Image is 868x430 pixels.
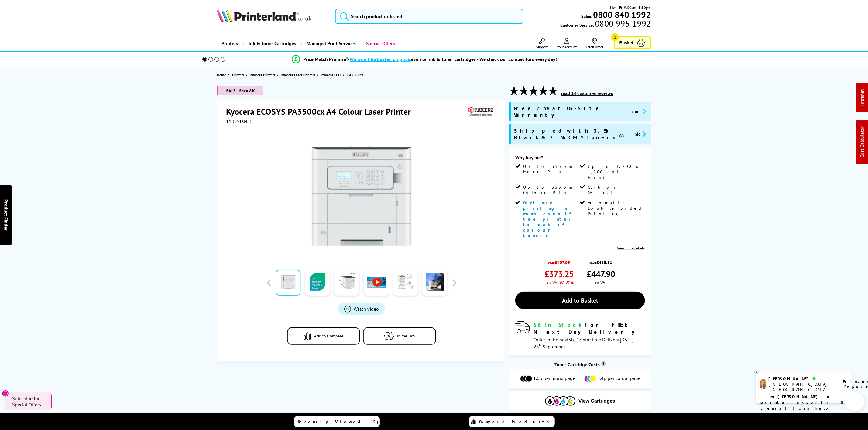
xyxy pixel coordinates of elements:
a: Track Order [586,38,603,49]
b: 0800 840 1992 [593,9,651,20]
a: Special Offers [360,36,400,51]
span: Automatic Double Sided Printing [588,200,644,216]
a: Compare Products [469,416,555,427]
span: Sales: [582,13,592,19]
a: Printers [232,72,246,78]
span: SALE - Save 8% [217,86,263,95]
a: Your Account [557,38,577,49]
button: Add to Compare [287,327,360,345]
div: [PERSON_NAME] [769,376,835,381]
span: Subscribe for Special Offers [12,395,46,408]
span: Recently Viewed (5) [298,419,379,425]
button: promo-description [632,130,648,137]
span: Basket [619,39,633,47]
span: Up to 35ppm Mono Print [523,164,579,174]
div: [GEOGRAPHIC_DATA], [GEOGRAPHIC_DATA] [769,381,835,392]
span: Up to 1,200 x 1,200 dpi Print [588,164,644,180]
span: Up to 35ppm Colour Print [523,185,579,195]
span: £373.25 [544,268,574,279]
span: Free 2 Year On-Site Warranty [514,105,626,118]
div: - even on ink & toner cartridges - We check our competitors every day! [348,56,557,62]
span: 1.0p per mono page [533,375,575,382]
span: Printers [232,72,244,78]
span: Kyocera ECOSYS PA3500cx [321,72,363,78]
span: Order in the next for Free Delivery [DATE] 23 September! [533,337,634,350]
a: Managed Print Services [301,36,360,51]
span: 1 [611,33,619,41]
span: 0800 995 1992 [594,21,651,26]
img: amy-livechat.png [760,379,766,390]
img: Printerland Logo [217,9,312,22]
span: In the Box [397,334,415,338]
h1: Kyocera ECOSYS PA3500cx A4 Colour Laser Printer [226,106,417,117]
a: Add to Basket [515,292,645,309]
span: 56 In Stock [533,321,585,328]
div: modal_delivery [515,321,645,349]
span: was [587,256,615,265]
span: Watch video [354,306,379,312]
b: I'm [PERSON_NAME], a printer expert [760,394,831,405]
button: read 14 customer reviews [559,91,615,96]
button: promo-description [629,108,648,115]
a: Kyocera ECOSYS PA3500cx [321,72,365,78]
a: 0800 840 1992 [592,12,651,18]
span: was [544,256,574,265]
a: Cost Calculator [859,127,865,158]
a: Support [536,38,548,49]
a: Basket 1 [614,36,651,49]
span: Price Match Promise* [303,56,348,62]
span: Kyocera Laser Printers [281,72,315,78]
a: Recently Viewed (5) [294,416,380,427]
input: Search product or brand [335,9,523,24]
span: Your Account [557,45,577,49]
a: Kyocera Printers [250,72,277,78]
span: Carbon Neutral [588,185,644,195]
li: modal_Promise [194,54,655,65]
sup: rd [539,342,543,348]
img: user-headset-light.svg [849,396,861,408]
div: Toner Cartridge Costs [509,361,651,367]
span: 5.4p per colour page [597,375,640,382]
a: Home [217,72,228,78]
span: Shipped with 3.5k Black & 2.5k CMY Toners [514,127,629,141]
strike: £488.51 [596,259,612,265]
button: In the Box [363,327,436,345]
button: View Cartridges [514,396,646,406]
span: Support [536,45,548,49]
a: Intranet [859,90,865,106]
span: 5h, 47m [568,337,585,343]
span: inc VAT [594,279,607,286]
span: Mon - Fri 9:00am - 5:30pm [610,5,651,10]
a: Ink & Toner Cartridges [243,36,301,51]
img: Kyocera ECOSYS PA3500cx [302,137,421,256]
a: Printers [217,36,243,51]
img: Kyocera [467,106,495,117]
a: Printerland Logo [217,9,328,24]
span: Customer Service: [560,21,651,28]
img: Cartridges [545,396,575,406]
button: Close [2,390,9,397]
span: Home [217,72,226,78]
sup: Cost per page [601,361,606,366]
strike: £407.09 [555,259,570,265]
span: Ink & Toner Cartridges [249,36,296,51]
span: 1102YJ3NL0 [226,118,252,124]
span: Continue printing in mono even if the printer is out of colour toners [523,200,574,238]
a: Kyocera Laser Printers [281,72,317,78]
span: £447.90 [587,268,615,279]
span: Kyocera Printers [250,72,275,78]
p: of 8 years! I can help you choose the right product [760,394,847,423]
span: We won’t be beaten on price, [350,56,411,62]
a: Product_All_Videos [338,303,385,315]
div: for FREE Next Day Delivery [533,321,645,335]
span: Compare Products [479,419,553,425]
span: Product Finder [3,199,9,231]
span: ex VAT @ 20% [547,279,574,286]
span: Add to Compare [314,334,344,338]
span: View Cartridges [578,398,615,404]
a: View more details [617,246,645,250]
div: Why buy me? [515,154,645,164]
